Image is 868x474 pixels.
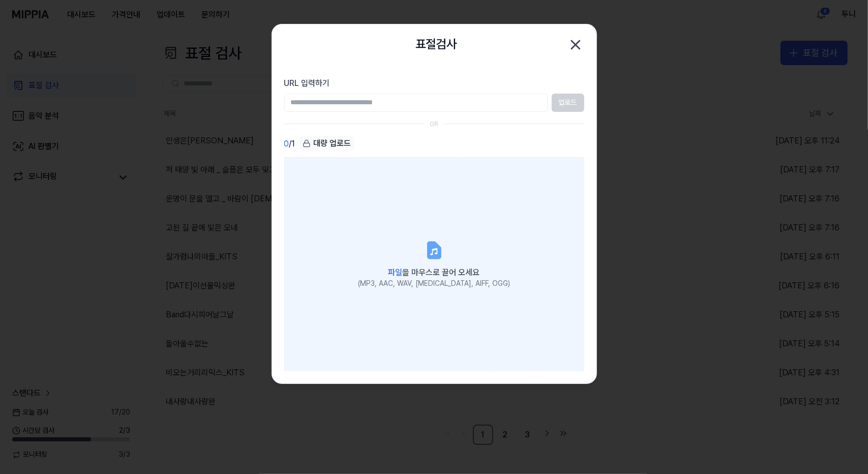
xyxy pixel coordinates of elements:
[300,136,354,151] button: 대량 업로드
[284,138,289,150] span: 0
[358,279,510,289] div: (MP3, AAC, WAV, [MEDICAL_DATA], AIFF, OGG)
[300,136,354,151] div: 대량 업로드
[415,35,457,54] h2: 표절검사
[388,268,480,277] span: 을 마우스로 끌어 오세요
[284,77,584,90] label: URL 입력하기
[388,268,403,277] span: 파일
[430,120,438,129] div: OR
[284,136,295,151] div: / 1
